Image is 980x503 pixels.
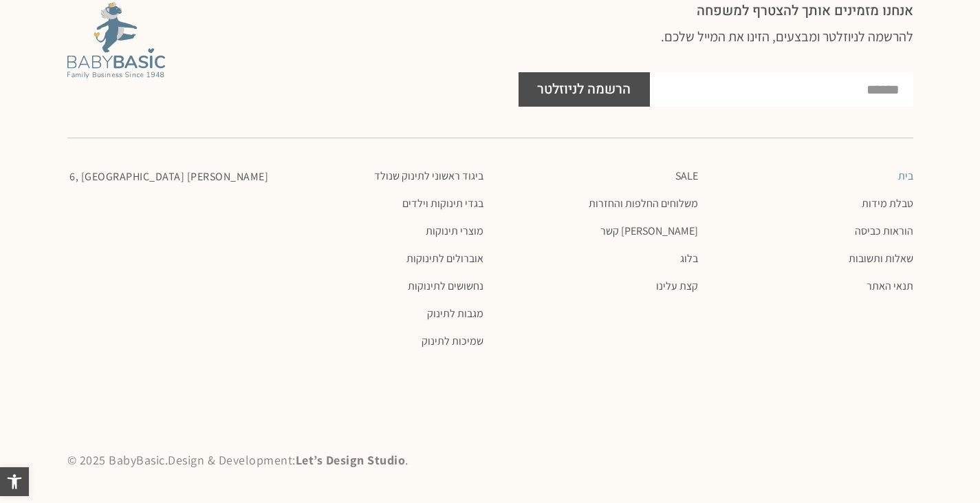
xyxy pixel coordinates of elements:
p: © 2025 BabyBasic. Design & Development: . [67,451,483,469]
a: שמיכות לתינוק [282,334,483,348]
h2: אנחנו מזמינים אותך להצטרף למשפחה [519,2,913,20]
a: בלוג [497,252,699,266]
a: טבלת מידות [712,197,913,211]
span: הרשמה לניוזלטר [537,72,631,107]
a: נחשושים לתינוקות [282,279,483,293]
a: ביגוד ראשוני לתינוק שנולד [282,169,483,183]
a: Let’s Design Studio [296,452,406,468]
a: משלוחים החלפות והחזרות [497,197,699,211]
img: Baby Basic מבית אריה בגדים לתינוקות [67,2,165,78]
a: אוברולים לתינוקות [282,252,483,266]
a: בית [712,169,913,183]
a: מוצרי תינוקות [282,224,483,238]
a: הוראות כביסה [712,224,913,238]
nav: תפריט [712,169,913,293]
a: שאלות ותשובות [712,252,913,266]
nav: תפריט [282,169,483,348]
a: בגדי תינוקות וילדים [282,197,483,211]
h3: להרשמה לניוזלטר ומבצעים, הזינו את המייל שלכם. [519,27,913,65]
a: SALE [497,169,699,183]
a: תנאי האתר [712,279,913,293]
nav: תפריט [497,169,699,293]
a: מגבות לתינוק [282,307,483,321]
a: [PERSON_NAME] קשר [497,224,699,238]
a: קצת עלינו [497,279,699,293]
button: הרשמה לניוזלטר [519,72,650,107]
p: [PERSON_NAME] 6, [GEOGRAPHIC_DATA] [67,169,269,184]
